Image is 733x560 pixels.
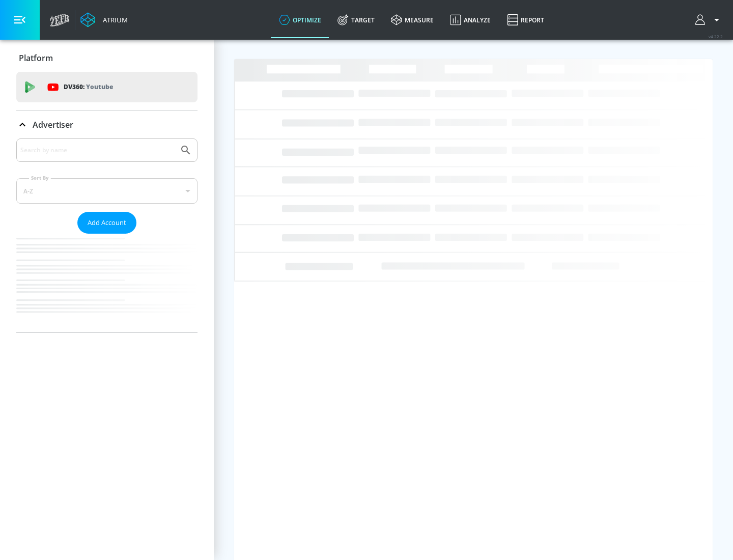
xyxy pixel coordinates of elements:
a: Atrium [80,12,128,27]
a: Target [329,2,383,38]
nav: list of Advertiser [16,234,198,332]
p: Advertiser [33,119,73,130]
p: Youtube [86,81,113,92]
div: Advertiser [16,110,198,139]
div: Platform [16,44,198,72]
input: Search by name [20,144,175,157]
div: Atrium [99,15,128,24]
div: Advertiser [16,138,198,332]
label: Sort By [29,175,51,181]
a: optimize [271,2,329,38]
a: measure [383,2,442,38]
p: DV360: [64,81,113,93]
a: Report [499,2,552,38]
span: v 4.22.2 [709,34,723,39]
button: Add Account [77,212,136,234]
p: Platform [19,52,53,64]
a: Analyze [442,2,499,38]
div: A-Z [16,178,198,204]
span: Add Account [88,217,126,229]
div: DV360: Youtube [16,72,198,102]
